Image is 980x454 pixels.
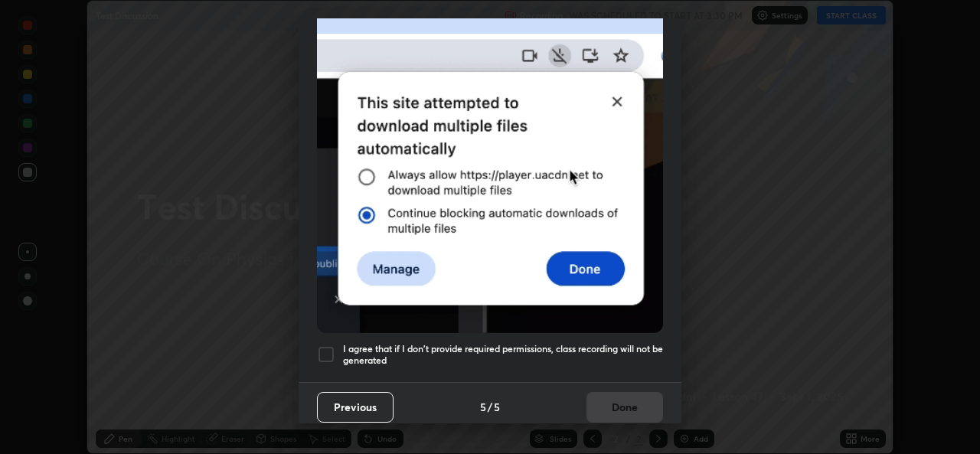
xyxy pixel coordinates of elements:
h4: 5 [494,399,500,415]
h5: I agree that if I don't provide required permissions, class recording will not be generated [343,343,663,367]
button: Previous [317,392,394,423]
h4: / [488,399,492,415]
h4: 5 [480,399,486,415]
